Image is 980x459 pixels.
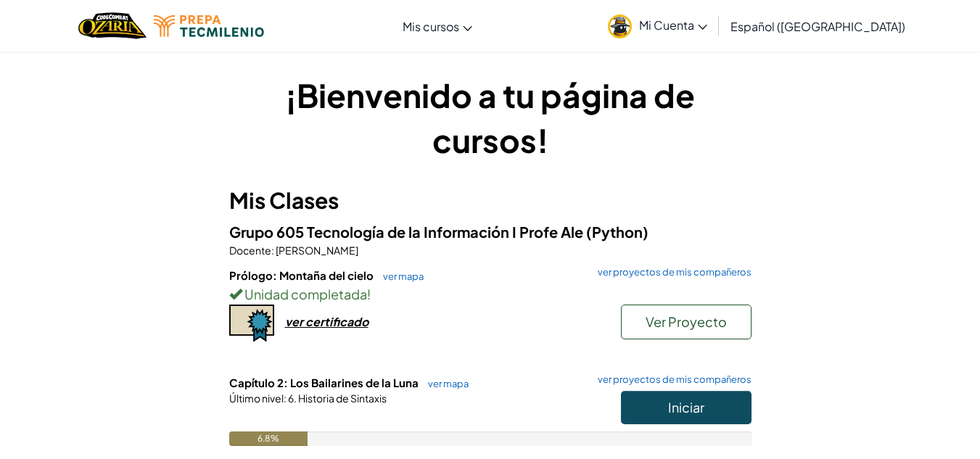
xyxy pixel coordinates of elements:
span: Iniciar [668,399,704,415]
button: Ver Proyecto [621,305,752,339]
span: [PERSON_NAME] [274,244,358,257]
a: Español ([GEOGRAPHIC_DATA]) [723,7,913,46]
a: Mi Cuenta [601,3,715,49]
span: : [271,244,274,257]
span: Prólogo: Montaña del cielo [229,268,376,282]
a: ver mapa [376,270,424,282]
a: ver proyectos de mis compañeros [590,375,752,384]
img: Tecmilenio logo [154,15,264,37]
img: avatar [608,15,632,38]
span: Ver Proyecto [646,313,727,330]
span: (Python) [586,223,648,241]
span: Historia de Sintaxis [297,392,387,405]
span: ! [367,286,371,302]
a: Mis cursos [395,7,479,46]
img: certificate-icon.png [229,305,274,342]
span: Capítulo 2: Los Bailarines de la Luna [229,376,421,389]
span: 6. [287,392,297,405]
a: Ozaria by CodeCombat logo [78,11,146,41]
h3: Mis Clases [229,184,752,217]
span: Último nivel [229,392,284,405]
div: 6.8% [229,431,308,446]
span: Unidad completada [242,286,367,302]
div: ver certificado [285,314,368,329]
span: Mi Cuenta [639,17,707,33]
img: Home [78,11,146,41]
a: ver proyectos de mis compañeros [590,268,752,277]
span: Grupo 605 Tecnología de la Información I Profe Ale [229,223,586,241]
h1: ¡Bienvenido a tu página de cursos! [229,73,752,162]
span: : [284,392,287,405]
a: ver mapa [421,378,469,389]
a: ver certificado [229,314,368,329]
span: Español ([GEOGRAPHIC_DATA]) [730,19,905,34]
span: Mis cursos [403,19,459,34]
button: Iniciar [621,391,752,424]
span: Docente [229,244,271,257]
